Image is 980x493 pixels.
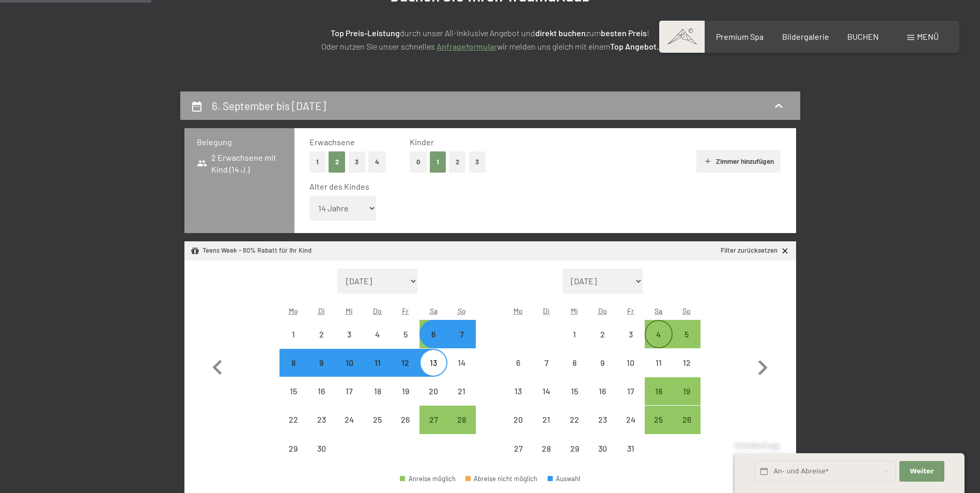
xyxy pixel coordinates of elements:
[448,330,474,356] div: 7
[535,28,586,38] strong: direkt buchen
[307,435,335,463] div: Tue Sep 30 2025
[588,320,616,348] div: Thu Oct 02 2025
[421,359,446,384] div: 13
[616,435,644,463] div: Fri Oct 31 2025
[910,467,934,476] span: Weiter
[309,137,355,147] span: Erwachsene
[598,306,607,315] abbr: Donnerstag
[346,306,353,315] abbr: Mittwoch
[917,32,939,41] span: Menü
[197,152,282,175] span: 2 Erwachsene mit Kind (14 J.)
[533,406,561,434] div: Anreise nicht möglich
[447,320,475,348] div: Sun Sep 07 2025
[673,349,701,377] div: Anreise nicht möglich
[392,320,419,348] div: Anreise nicht möglich
[588,377,616,405] div: Thu Oct 16 2025
[588,377,616,405] div: Anreise nicht möglich
[364,377,392,405] div: Thu Sep 18 2025
[561,320,588,348] div: Anreise nicht möglich
[645,406,673,434] div: Sat Oct 25 2025
[562,415,587,441] div: 22
[465,475,538,482] div: Abreise nicht möglich
[419,377,447,405] div: Sat Sep 20 2025
[504,377,532,405] div: Anreise nicht möglich
[402,306,409,315] abbr: Freitag
[364,406,392,434] div: Anreise nicht möglich
[673,349,701,377] div: Sun Oct 12 2025
[673,320,701,348] div: Anreise möglich
[365,359,391,384] div: 11
[561,377,588,405] div: Wed Oct 15 2025
[447,349,475,377] div: Anreise nicht möglich
[197,136,282,148] h3: Belegung
[392,377,419,405] div: Anreise nicht möglich
[307,349,335,377] div: Anreise nicht möglich
[335,377,363,405] div: Anreise nicht möglich
[335,406,363,434] div: Wed Sep 24 2025
[448,415,474,441] div: 28
[899,461,944,482] button: Weiter
[534,387,559,413] div: 14
[533,349,561,377] div: Anreise nicht möglich
[410,137,434,147] span: Kinder
[504,406,532,434] div: Mon Oct 20 2025
[782,32,829,41] span: Bildergalerie
[448,359,474,384] div: 14
[392,320,419,348] div: Fri Sep 05 2025
[674,359,699,384] div: 12
[279,320,307,348] div: Mon Sep 01 2025
[307,377,335,405] div: Tue Sep 16 2025
[365,415,391,441] div: 25
[588,320,616,348] div: Anreise nicht möglich
[645,377,673,405] div: Anreise möglich
[601,28,647,38] strong: besten Preis
[561,320,588,348] div: Wed Oct 01 2025
[616,435,644,463] div: Anreise nicht möglich
[335,320,363,348] div: Anreise nicht möglich
[335,349,363,377] div: Anreise nicht möglich
[534,444,559,470] div: 28
[365,387,391,413] div: 18
[617,330,643,356] div: 3
[281,359,306,384] div: 8
[562,330,587,356] div: 1
[368,151,386,173] button: 4
[673,377,701,405] div: Anreise möglich
[437,41,497,51] a: Anfrageformular
[646,330,672,356] div: 4
[392,349,419,377] div: Fri Sep 12 2025
[514,306,523,315] abbr: Montag
[281,444,306,470] div: 29
[336,330,362,356] div: 3
[458,306,466,315] abbr: Sonntag
[421,387,446,413] div: 20
[331,28,400,38] strong: Top Preis-Leistung
[674,387,699,413] div: 19
[534,415,559,441] div: 21
[646,387,672,413] div: 18
[191,246,199,255] svg: Angebot/Paket
[307,349,335,377] div: Tue Sep 09 2025
[504,435,532,463] div: Anreise nicht möglich
[561,435,588,463] div: Anreise nicht möglich
[364,377,392,405] div: Anreise nicht möglich
[627,306,634,315] abbr: Freitag
[393,387,418,413] div: 19
[589,330,615,356] div: 2
[847,32,879,41] a: BUCHEN
[748,269,777,463] button: Nächster Monat
[505,444,531,470] div: 27
[279,349,307,377] div: Anreise nicht möglich
[533,435,561,463] div: Tue Oct 28 2025
[392,406,419,434] div: Anreise nicht möglich
[419,320,447,348] div: Sat Sep 06 2025
[279,435,307,463] div: Mon Sep 29 2025
[392,349,419,377] div: Anreise nicht möglich
[393,415,418,441] div: 26
[616,320,644,348] div: Fri Oct 03 2025
[610,41,659,51] strong: Top Angebot.
[588,406,616,434] div: Anreise nicht möglich
[589,387,615,413] div: 16
[616,406,644,434] div: Fri Oct 24 2025
[430,151,446,173] button: 1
